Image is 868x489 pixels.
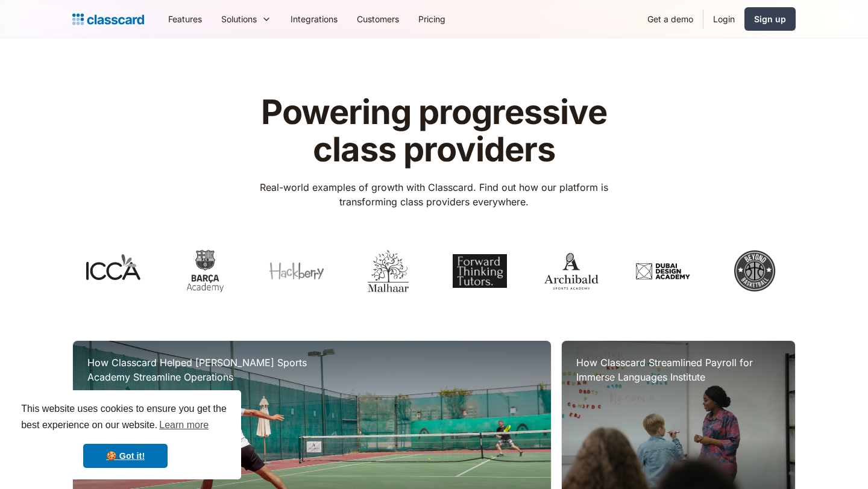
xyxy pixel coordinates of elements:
[72,11,144,28] a: Logo
[243,94,626,168] h1: Powering progressive class providers
[157,416,210,434] a: learn more about cookies
[159,5,212,33] a: Features
[221,13,257,25] div: Solutions
[638,5,703,33] a: Get a demo
[87,355,329,384] h3: How Classcard Helped [PERSON_NAME] Sports Academy Streamline Operations
[409,5,455,33] a: Pricing
[21,402,230,434] span: This website uses cookies to ensure you get the best experience on our website.
[10,390,241,479] div: cookieconsent
[83,444,168,468] a: dismiss cookie message
[754,13,786,25] div: Sign up
[703,5,744,33] a: Login
[347,5,409,33] a: Customers
[281,5,347,33] a: Integrations
[212,5,281,33] div: Solutions
[744,7,796,31] a: Sign up
[243,180,626,209] p: Real-world examples of growth with Classcard. Find out how our platform is transforming class pro...
[576,355,781,384] h3: How Classcard Streamlined Payroll for Immerse Languages Institute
